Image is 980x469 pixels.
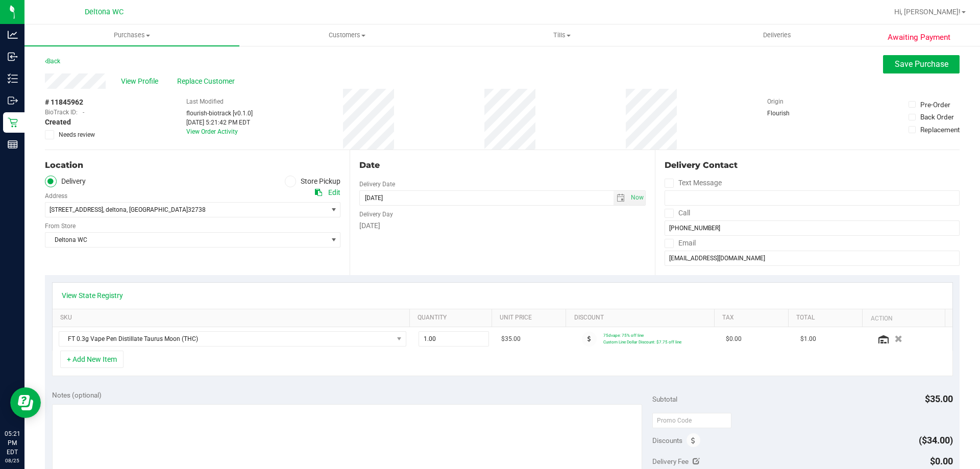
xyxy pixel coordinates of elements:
[62,290,123,301] a: View State Registry
[359,220,645,231] div: [DATE]
[83,108,84,117] span: -
[767,97,783,106] label: Origin
[186,118,253,127] div: [DATE] 5:21:42 PM EDT
[8,30,18,40] inline-svg: Analytics
[628,190,646,205] span: Set Current date
[60,314,406,322] a: SKU
[177,76,238,87] span: Replace Customer
[749,31,805,40] span: Deliveries
[652,413,731,428] input: Promo Code
[50,206,103,213] span: [STREET_ADDRESS]
[501,334,521,344] span: $35.00
[888,32,950,43] span: Awaiting Payment
[127,206,188,213] span: , [GEOGRAPHIC_DATA]
[5,429,20,457] p: 05:21 PM EDT
[418,314,488,322] a: Quantity
[920,100,950,110] div: Pre-Order
[455,31,669,40] span: Tills
[665,206,690,220] label: Call
[24,31,239,40] span: Purchases
[895,59,948,69] span: Save Purchase
[186,128,238,135] a: View Order Activity
[45,97,83,108] span: # 11845962
[328,187,340,198] div: Edit
[665,159,960,171] div: Delivery Contact
[186,97,224,106] label: Last Modified
[24,24,239,46] a: Purchases
[188,206,206,213] span: 32738
[767,109,818,118] div: Flourish
[327,233,340,247] span: select
[103,206,127,213] span: , deltona
[862,309,944,328] th: Action
[10,387,41,418] iframe: Resource center
[8,117,18,128] inline-svg: Retail
[8,139,18,150] inline-svg: Reports
[45,108,78,117] span: BioTrack ID:
[919,435,953,446] span: ($34.00)
[359,180,395,189] label: Delivery Date
[603,339,681,344] span: Custom Line Dollar Discount: $7.75 off line
[628,191,645,205] span: select
[670,24,885,46] a: Deliveries
[327,203,340,217] span: select
[930,456,953,466] span: $0.00
[59,332,393,346] span: FT 0.3g Vape Pen Distillate Taurus Moon (THC)
[59,130,95,139] span: Needs review
[665,190,960,206] input: Format: (999) 999-9999
[45,176,86,187] label: Delivery
[726,334,742,344] span: $0.00
[925,393,953,404] span: $35.00
[500,314,562,322] a: Unit Price
[665,176,722,190] label: Text Message
[359,159,645,171] div: Date
[652,431,682,450] span: Discounts
[121,76,162,87] span: View Profile
[239,24,454,46] a: Customers
[454,24,669,46] a: Tills
[920,125,960,135] div: Replacement
[603,333,644,338] span: 75dvape: 75% off line
[574,314,710,322] a: Discount
[693,458,700,465] i: Edit Delivery Fee
[920,112,954,122] div: Back Order
[186,109,253,118] div: flourish-biotrack [v0.1.0]
[60,351,124,368] button: + Add New Item
[8,52,18,62] inline-svg: Inbound
[45,159,340,171] div: Location
[315,187,322,198] div: Copy address to clipboard
[285,176,341,187] label: Store Pickup
[796,314,859,322] a: Total
[52,391,102,399] span: Notes (optional)
[614,191,628,205] span: select
[59,331,406,347] span: NO DATA FOUND
[419,332,489,346] input: 1.00
[722,314,785,322] a: Tax
[8,73,18,84] inline-svg: Inventory
[800,334,816,344] span: $1.00
[45,117,71,128] span: Created
[359,210,393,219] label: Delivery Day
[8,95,18,106] inline-svg: Outbound
[652,395,677,403] span: Subtotal
[894,8,961,16] span: Hi, [PERSON_NAME]!
[883,55,960,73] button: Save Purchase
[5,457,20,464] p: 08/25
[665,236,696,251] label: Email
[85,8,124,16] span: Deltona WC
[45,233,327,247] span: Deltona WC
[665,220,960,236] input: Format: (999) 999-9999
[45,221,76,231] label: From Store
[652,457,689,465] span: Delivery Fee
[240,31,454,40] span: Customers
[45,58,60,65] a: Back
[45,191,67,201] label: Address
